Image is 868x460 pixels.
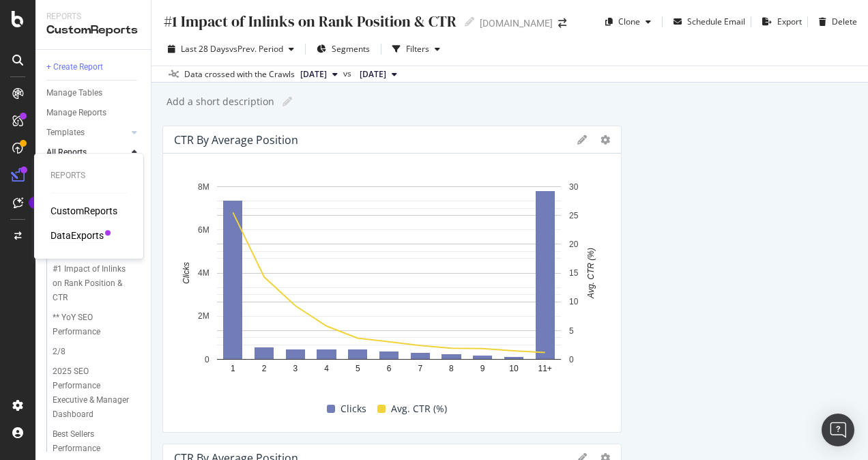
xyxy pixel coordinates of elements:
[53,345,66,359] div: 2/8
[46,60,141,74] a: + Create Report
[300,68,327,81] span: 2025 Aug. 30th
[832,16,857,27] div: Delete
[29,197,41,209] div: Tooltip anchor
[50,229,104,242] a: DataExports
[46,145,87,160] div: All Reports
[198,312,209,321] text: 2M
[418,364,422,373] text: 7
[406,43,429,55] div: Filters
[293,364,298,373] text: 3
[181,43,229,55] span: Last 28 Days
[53,311,130,339] div: ** YoY SEO Performance
[538,364,551,373] text: 11+
[777,16,802,27] div: Export
[50,170,127,182] div: Reports
[46,86,102,100] div: Manage Tables
[480,16,553,30] div: [DOMAIN_NAME]
[174,179,604,396] svg: A chart.
[324,364,329,373] text: 4
[569,211,579,220] text: 25
[449,364,454,373] text: 8
[480,364,485,373] text: 9
[53,262,134,305] div: #1 Impact of Inlinks on Rank Position & CTR
[343,68,354,80] span: vs
[558,18,566,28] div: arrow-right-arrow-left
[822,414,854,446] div: Open Intercom Messenger
[262,364,267,373] text: 2
[354,66,403,83] button: [DATE]
[586,248,596,299] text: Avg. CTR (%)
[46,145,128,160] a: All Reports
[360,68,386,81] span: 2025 Aug. 2nd
[757,11,802,33] button: Export
[569,298,579,307] text: 10
[569,355,574,364] text: 0
[162,11,457,32] div: #1 Impact of Inlinks on Rank Position & CTR
[668,11,745,33] button: Schedule Email
[174,133,298,147] div: CTR By Average Position
[46,60,103,74] div: + Create Report
[231,364,235,373] text: 1
[569,268,579,278] text: 15
[50,204,117,218] a: CustomReports
[387,38,446,60] button: Filters
[283,97,292,106] i: Edit report name
[165,95,274,109] div: Add a short description
[569,326,574,336] text: 5
[229,43,283,55] span: vs Prev. Period
[53,311,141,339] a: ** YoY SEO Performance
[46,106,106,120] div: Manage Reports
[46,106,141,120] a: Manage Reports
[356,364,360,373] text: 5
[182,262,191,284] text: Clicks
[53,427,130,456] div: Best Sellers Performance
[53,345,141,359] a: 2/8
[465,17,474,27] i: Edit report name
[162,38,300,60] button: Last 28 DaysvsPrev. Period
[46,126,128,140] a: Templates
[198,268,209,278] text: 4M
[687,16,745,27] div: Schedule Email
[53,364,141,422] a: 2025 SEO Performance Executive & Manager Dashboard
[198,225,209,235] text: 6M
[184,68,295,81] div: Data crossed with the Crawls
[509,364,519,373] text: 10
[53,427,141,456] a: Best Sellers Performance
[618,16,640,27] div: Clone
[46,11,140,23] div: Reports
[332,43,370,55] span: Segments
[813,11,857,33] button: Delete
[162,126,622,433] div: CTR By Average PositionA chart.ClicksAvg. CTR (%)
[198,182,209,192] text: 8M
[46,23,140,38] div: CustomReports
[53,262,141,305] a: #1 Impact of Inlinks on Rank Position & CTR
[569,182,579,192] text: 30
[387,364,392,373] text: 6
[46,86,141,100] a: Manage Tables
[569,240,579,249] text: 20
[600,11,656,33] button: Clone
[46,126,85,140] div: Templates
[391,401,447,417] span: Avg. CTR (%)
[53,364,136,422] div: 2025 SEO Performance Executive & Manager Dashboard
[205,355,209,364] text: 0
[311,38,375,60] button: Segments
[295,66,343,83] button: [DATE]
[341,401,366,417] span: Clicks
